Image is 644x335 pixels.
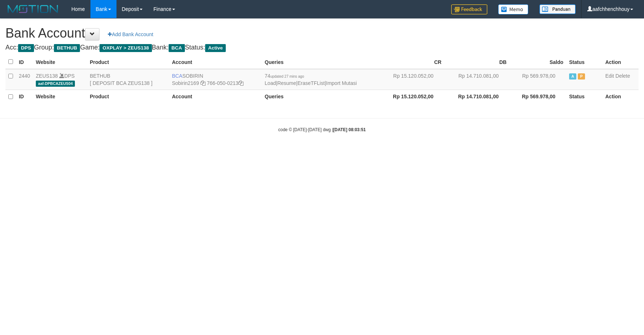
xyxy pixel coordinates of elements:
[569,73,576,80] span: Active
[297,80,325,86] a: EraseTFList
[566,90,602,103] th: Status
[333,127,366,132] strong: [DATE] 08:03:51
[5,26,639,40] h1: Bank Account
[602,90,639,103] th: Action
[509,90,566,103] th: Rp 569.978,00
[509,55,566,69] th: Saldo
[99,44,152,52] span: OXPLAY > ZEUS138
[36,81,75,87] span: aaf-DPBCAZEUS04
[33,90,87,103] th: Website
[602,55,639,69] th: Action
[265,73,357,86] span: | | |
[103,28,158,40] a: Add Bank Account
[16,55,33,69] th: ID
[539,4,576,14] img: panduan.png
[379,69,444,90] td: Rp 15.120.052,00
[54,44,80,52] span: BETHUB
[205,44,226,52] span: Active
[262,90,380,103] th: Queries
[16,69,33,90] td: 2440
[172,73,182,79] span: BCA
[87,69,169,90] td: BETHUB [ DEPOSIT BCA ZEUS138 ]
[169,44,185,52] span: BCA
[444,55,509,69] th: DB
[169,69,262,90] td: SOBIRIN 766-050-0213
[379,55,444,69] th: CR
[270,74,304,78] span: updated 27 mins ago
[36,73,58,79] a: ZEUS138
[87,90,169,103] th: Product
[262,55,380,69] th: Queries
[444,69,509,90] td: Rp 14.710.081,00
[18,44,34,52] span: DPS
[33,55,87,69] th: Website
[498,4,529,14] img: Button%20Memo.svg
[444,90,509,103] th: Rp 14.710.081,00
[578,73,585,80] span: Paused
[509,69,566,90] td: Rp 569.978,00
[451,4,487,14] img: Feedback.jpg
[277,80,296,86] a: Resume
[5,4,60,14] img: MOTION_logo.png
[169,55,262,69] th: Account
[615,73,630,79] a: Delete
[33,69,87,90] td: DPS
[605,73,614,79] a: Edit
[265,73,304,79] span: 74
[278,127,366,132] small: code © [DATE]-[DATE] dwg |
[326,80,357,86] a: Import Mutasi
[379,90,444,103] th: Rp 15.120.052,00
[16,90,33,103] th: ID
[566,55,602,69] th: Status
[265,80,276,86] a: Load
[172,80,199,86] a: Sobirin2169
[169,90,262,103] th: Account
[87,55,169,69] th: Product
[5,44,639,51] h4: Acc: Group: Game: Bank: Status:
